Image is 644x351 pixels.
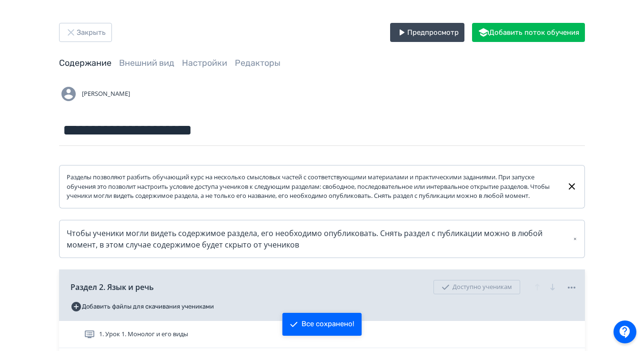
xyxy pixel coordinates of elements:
[70,281,154,293] span: Раздел 2. Язык и речь
[67,227,577,250] div: Чтобы ученики могли видеть содержимое раздела, его необходимо опубликовать. Снять раздел с публик...
[433,280,520,294] div: Доступно ученикам
[302,320,354,329] div: Все сохранено!
[59,23,112,42] button: Закрыть
[82,89,130,99] span: [PERSON_NAME]
[472,23,585,42] button: Добавить поток обучения
[70,299,214,314] button: Добавить файлы для скачивания учениками
[67,173,559,201] div: Разделы позволяют разбить обучающий курс на несколько смысловых частей с соответствующими материа...
[59,321,585,348] div: 1. Урок 1. Монолог и его виды
[119,58,174,68] a: Внешний вид
[390,23,464,42] button: Предпросмотр
[235,58,281,68] a: Редакторы
[59,58,111,68] a: Содержание
[182,58,227,68] a: Настройки
[99,330,188,339] span: 1. Урок 1. Монолог и его виды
